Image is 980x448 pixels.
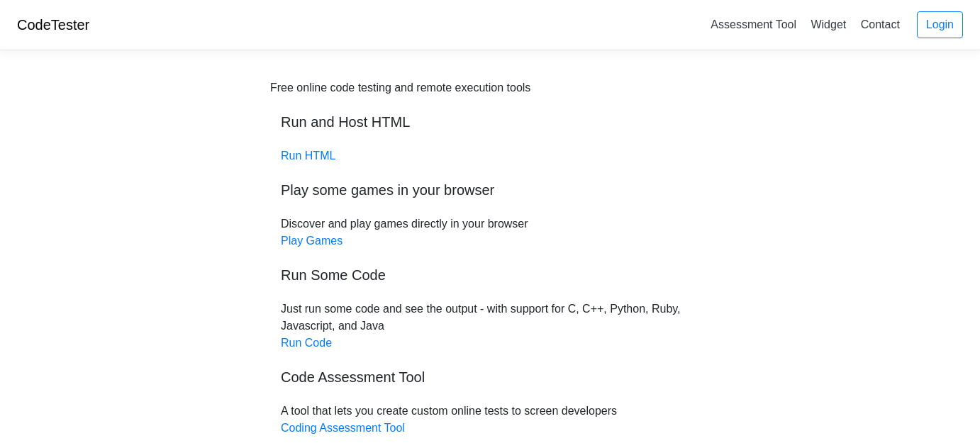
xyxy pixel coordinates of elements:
a: Run Code [281,337,332,349]
div: Free online code testing and remote execution tools [270,79,530,96]
h5: Run Some Code [281,267,699,284]
a: Login [917,11,963,38]
h5: Play some games in your browser [281,181,699,198]
h5: Code Assessment Tool [281,369,699,386]
h5: Run and Host HTML [281,113,699,130]
a: Assessment Tool [705,13,802,36]
a: Widget [805,13,852,36]
a: Play Games [281,235,343,247]
a: Contact [855,13,906,36]
a: Coding Assessment Tool [281,422,405,434]
a: CodeTester [17,17,89,33]
a: Run HTML [281,150,335,162]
